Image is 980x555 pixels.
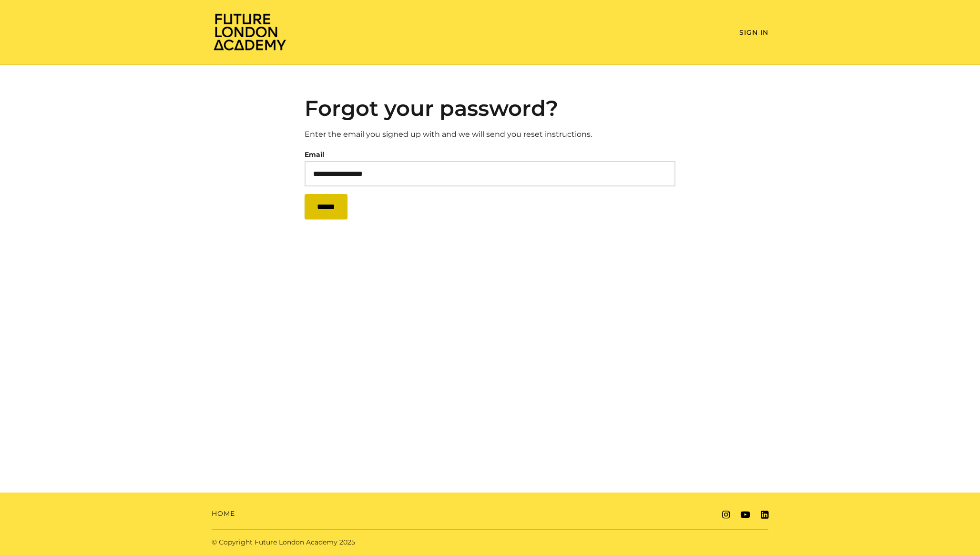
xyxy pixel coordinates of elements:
[305,95,676,121] h2: Forgot your password?
[305,148,324,161] label: Email
[204,537,490,547] div: © Copyright Future London Academy 2025
[212,12,288,51] img: Home Page
[739,28,768,37] a: Sign In
[305,129,676,140] p: Enter the email you signed up with and we will send you reset instructions.
[212,509,235,519] a: Home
